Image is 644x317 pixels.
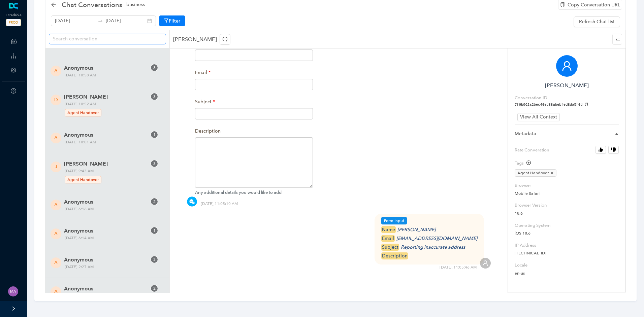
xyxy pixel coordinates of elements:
[515,202,619,209] label: Browser Version
[65,176,101,183] span: Agent Handover
[62,168,159,184] span: [DATE] 9:43 AM
[151,227,158,234] sup: 1
[515,130,611,138] span: Metadata
[195,189,313,196] div: Any additional details you would like to add
[515,82,619,89] h6: [PERSON_NAME]
[515,290,611,298] span: Conversation Context
[98,18,103,24] span: swap-right
[159,15,185,26] button: Filter
[381,217,407,224] span: Form Input
[64,198,147,206] span: Anonymous
[151,160,158,167] sup: 3
[126,1,145,8] span: business
[526,161,531,165] span: plus-circle
[401,244,465,250] i: Reporting inaccurate address
[615,292,619,296] span: caret-right
[65,109,101,116] span: Agent Handover
[173,34,233,45] p: [PERSON_NAME]
[187,197,197,207] img: chatbot-icon-V2-blue.svg
[615,132,619,136] span: caret-right
[515,102,619,108] pre: 7f6b962a2bec40ed88abebfed8da5f0d
[153,257,156,262] span: 3
[153,94,156,99] span: 3
[51,2,56,7] span: arrow-left
[62,206,159,213] span: [DATE] 6:16 AM
[51,2,56,8] div: back
[381,226,396,233] span: name
[6,19,21,26] span: PROD
[62,101,159,117] span: [DATE] 10:52 AM
[381,244,399,251] span: subject
[151,285,158,292] sup: 2
[64,256,147,264] span: Anonymous
[515,210,619,217] p: 18.6
[616,37,620,41] span: menu-unfold
[608,146,619,154] button: Rate Converation
[153,228,156,233] span: 1
[53,35,157,43] input: Search conversation
[106,17,146,25] input: End date
[62,72,159,79] span: [DATE] 10:58 AM
[440,265,477,270] div: [DATE] , 11:05:46 AM
[550,171,554,175] span: close
[8,286,18,296] img: 26ff064636fac0e11fa986d33ed38c55
[64,227,147,235] span: Anonymous
[98,18,103,24] span: to
[574,16,620,27] button: Refresh Chat list
[579,18,615,26] span: Refresh Chat list
[54,96,58,104] span: D
[54,230,58,238] span: A
[54,201,58,209] span: A
[195,125,221,137] label: Description
[560,2,565,7] span: copy
[151,64,158,71] sup: 3
[561,61,572,71] span: user
[515,222,619,229] label: Operating System
[585,103,588,106] span: copy
[64,64,147,72] span: Anonymous
[64,285,147,293] span: Anonymous
[222,36,228,42] span: redo
[151,198,158,205] sup: 2
[151,256,158,263] sup: 3
[381,235,395,242] span: email
[515,130,619,140] div: Metadata
[151,131,158,138] sup: 1
[515,250,619,256] p: [TECHNICAL_ID]
[517,113,560,121] button: View All Context
[515,160,531,167] div: Tags
[515,182,619,189] label: Browser
[62,293,159,300] span: [DATE] 12:59 AM
[515,190,619,197] p: Mobile Safari
[515,290,619,301] div: Conversation Context
[11,68,16,73] span: setting
[64,160,147,168] span: [PERSON_NAME]
[54,288,58,295] span: A
[482,260,488,266] span: user
[11,88,16,94] span: question-circle
[153,199,156,204] span: 2
[62,235,159,242] span: [DATE] 6:14 AM
[595,146,606,154] button: Rate Converation
[54,134,58,142] span: A
[55,17,95,25] input: Start date
[64,93,147,101] span: [PERSON_NAME]
[195,96,215,108] label: Subject
[515,169,556,177] span: Agent Handover
[515,95,547,101] label: Conversation ID
[153,65,156,70] span: 3
[62,263,159,271] span: [DATE] 2:27 AM
[153,286,156,291] span: 2
[64,131,147,139] span: Anonymous
[396,236,477,241] i: [EMAIL_ADDRESS][DOMAIN_NAME]
[381,252,408,259] span: description
[153,132,156,137] span: 1
[520,113,557,121] span: View All Context
[201,201,238,207] div: [DATE] , 11:05:10 AM
[54,67,58,75] span: A
[195,66,211,79] label: Email
[62,139,159,146] span: [DATE] 10:01 AM
[153,161,156,166] span: 3
[55,163,57,171] span: J
[515,270,619,277] p: en-us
